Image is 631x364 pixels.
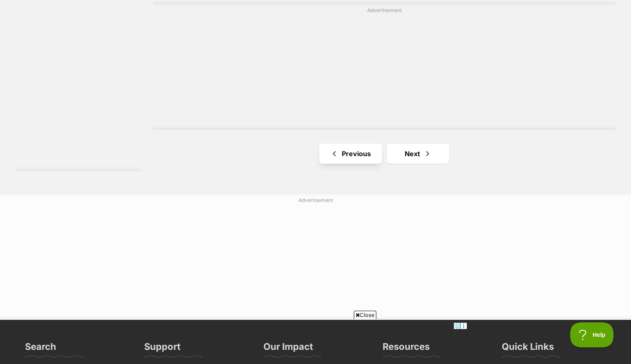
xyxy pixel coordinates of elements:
iframe: Advertisement [113,207,518,312]
iframe: Advertisement [182,17,586,122]
h3: Search [25,341,56,357]
a: Previous page [319,144,382,164]
span: Close [354,311,376,319]
iframe: Advertisement [164,322,467,360]
h3: Support [144,341,180,357]
iframe: Help Scout Beacon - Open [570,322,614,347]
h3: Quick Links [502,341,554,357]
a: Next page [387,144,449,164]
div: Advertisement [153,2,616,130]
nav: Pagination [153,144,616,164]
